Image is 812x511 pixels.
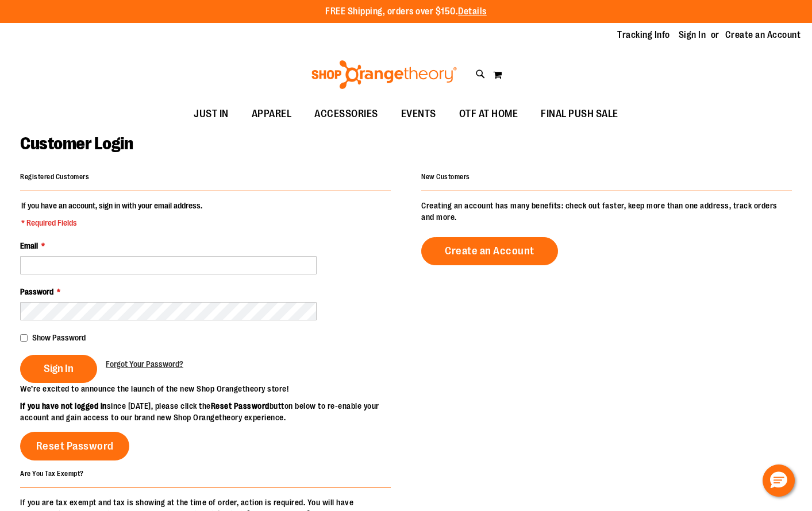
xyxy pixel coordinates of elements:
[20,400,406,423] p: since [DATE], please click the button below to re-enable your account and gain access to our bran...
[211,401,270,411] strong: Reset Password
[310,60,459,89] img: Shop Orangetheory
[421,237,558,265] a: Create an Account
[325,5,487,18] p: FREE Shipping, orders over $150.
[20,401,107,411] strong: If you have not logged in
[529,101,630,127] a: FINAL PUSH SALE
[21,217,202,229] span: * Required Fields
[20,432,129,460] a: Reset Password
[182,101,240,127] a: JUST IN
[617,29,670,41] a: Tracking Info
[20,383,406,394] p: We’re excited to announce the launch of the new Shop Orangetheory store!
[303,101,390,127] a: ACCESSORIES
[44,362,74,375] span: Sign In
[106,358,183,370] a: Forgot Your Password?
[20,355,97,383] button: Sign In
[32,333,86,342] span: Show Password
[401,101,436,127] span: EVENTS
[240,101,303,127] a: APPAREL
[20,241,38,250] span: Email
[390,101,448,127] a: EVENTS
[459,101,518,127] span: OTF AT HOME
[20,173,89,181] strong: Registered Customers
[421,200,792,223] p: Creating an account has many benefits: check out faster, keep more than one address, track orders...
[458,6,487,17] a: Details
[20,200,203,229] legend: If you have an account, sign in with your email address.
[194,101,229,127] span: JUST IN
[448,101,530,127] a: OTF AT HOME
[541,101,618,127] span: FINAL PUSH SALE
[445,245,534,257] span: Create an Account
[106,359,183,369] span: Forgot Your Password?
[252,101,292,127] span: APPAREL
[679,29,706,41] a: Sign In
[36,440,114,452] span: Reset Password
[20,134,133,153] span: Customer Login
[725,29,801,41] a: Create an Account
[763,464,795,497] button: Hello, have a question? Let’s chat.
[314,101,378,127] span: ACCESSORIES
[20,287,53,296] span: Password
[20,469,84,477] strong: Are You Tax Exempt?
[421,173,470,181] strong: New Customers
